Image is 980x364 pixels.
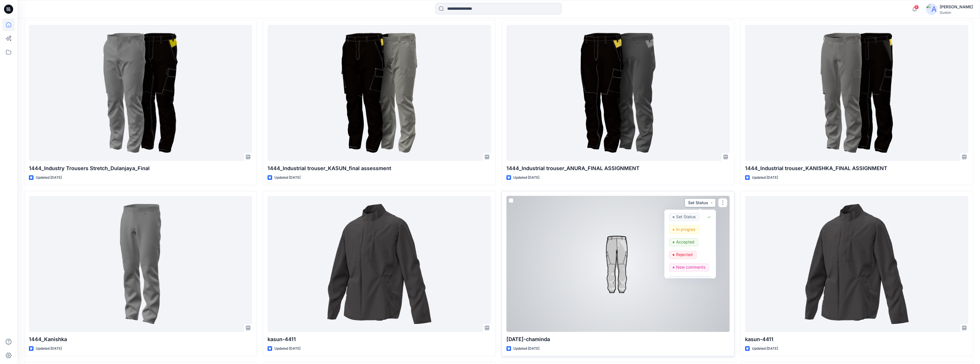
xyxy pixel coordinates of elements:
[513,346,539,352] p: Updated [DATE]
[506,164,730,172] p: 1444_Industrial trouser_ANURA_FINAL ASSIGNMENT
[676,213,696,221] p: Set Status
[745,25,968,161] a: 1444_Industrial trouser_KANISHKA_FINAL ASSIGNMENT
[940,3,973,10] div: [PERSON_NAME]
[36,346,62,352] p: Updated [DATE]
[268,196,491,332] a: kasun-4411
[676,276,707,284] p: New Label (test)
[506,196,730,332] a: 09-07-2025-chaminda
[745,335,968,343] p: kasun-4411
[676,238,694,246] p: Accepted
[506,335,730,343] p: [DATE]-chaminda
[752,175,778,181] p: Updated [DATE]
[676,226,695,233] p: In progres
[745,196,968,332] a: kasun-4411
[513,175,539,181] p: Updated [DATE]
[268,164,491,172] p: 1444_Industrial trouser_KASUN_final assessment
[274,346,300,352] p: Updated [DATE]
[752,346,778,352] p: Updated [DATE]
[274,175,300,181] p: Updated [DATE]
[29,164,252,172] p: 1444_Industry Trousers Stretch_Dulanjaya_Final
[29,25,252,161] a: 1444_Industry Trousers Stretch_Dulanjaya_Final
[676,263,705,271] p: New comments
[914,5,919,9] span: 8
[506,25,730,161] a: 1444_Industrial trouser_ANURA_FINAL ASSIGNMENT
[268,335,491,343] p: kasun-4411
[29,196,252,332] a: 1444_Kanishka
[676,251,693,258] p: Rejected
[36,175,62,181] p: Updated [DATE]
[268,25,491,161] a: 1444_Industrial trouser_KASUN_final assessment
[940,10,973,15] div: Guston
[29,335,252,343] p: 1444_Kanishka
[926,3,937,15] img: avatar
[745,164,968,172] p: 1444_Industrial trouser_KANISHKA_FINAL ASSIGNMENT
